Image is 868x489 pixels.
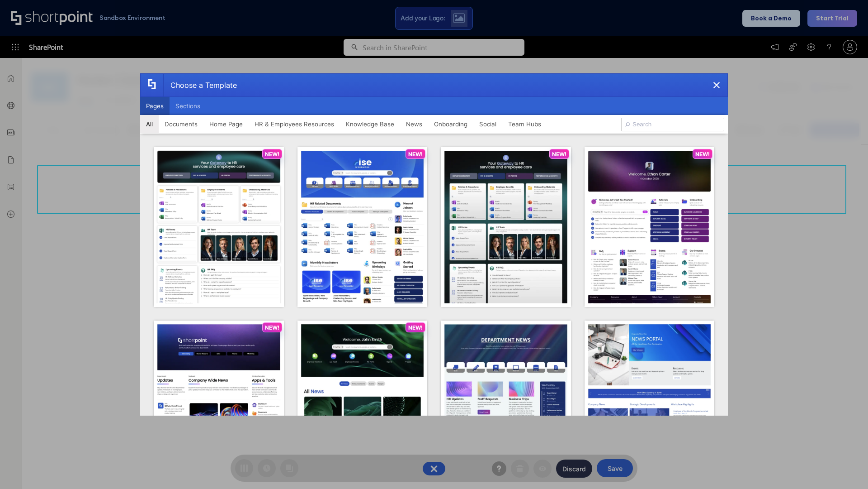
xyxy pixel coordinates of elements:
input: Search [621,118,724,131]
div: Choose a Template [163,74,237,96]
button: Sections [170,97,206,115]
button: Onboarding [428,115,473,133]
button: Pages [140,97,170,115]
p: NEW! [552,151,566,158]
button: Documents [159,115,203,133]
button: Social [473,115,502,133]
div: template selector [140,73,728,416]
p: NEW! [265,324,279,331]
p: NEW! [695,151,710,158]
p: NEW! [408,151,423,158]
button: HR & Employees Resources [249,115,340,133]
button: Home Page [203,115,249,133]
button: News [400,115,428,133]
p: NEW! [408,324,423,331]
p: NEW! [265,151,279,158]
button: Knowledge Base [340,115,400,133]
button: All [140,115,159,133]
button: Team Hubs [502,115,547,133]
iframe: Chat Widget [705,384,868,489]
